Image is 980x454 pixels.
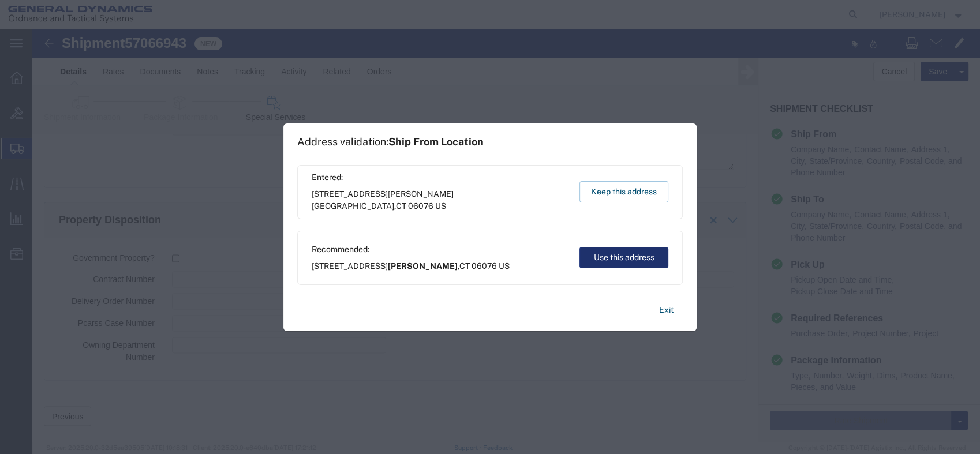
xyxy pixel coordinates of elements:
[312,188,568,212] span: [STREET_ADDRESS] ,
[579,247,668,268] button: Use this address
[388,136,484,148] span: Ship From Location
[297,136,484,148] h1: Address validation:
[312,260,510,272] span: [STREET_ADDRESS] ,
[499,261,510,271] span: US
[312,189,454,211] span: [PERSON_NAME][GEOGRAPHIC_DATA]
[388,261,458,271] span: [PERSON_NAME]
[408,201,433,211] span: 06076
[435,201,446,211] span: US
[312,243,510,256] span: Recommended:
[459,261,470,271] span: CT
[650,300,683,320] button: Exit
[579,181,668,202] button: Keep this address
[312,171,568,183] span: Entered:
[396,201,406,211] span: CT
[472,261,497,271] span: 06076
